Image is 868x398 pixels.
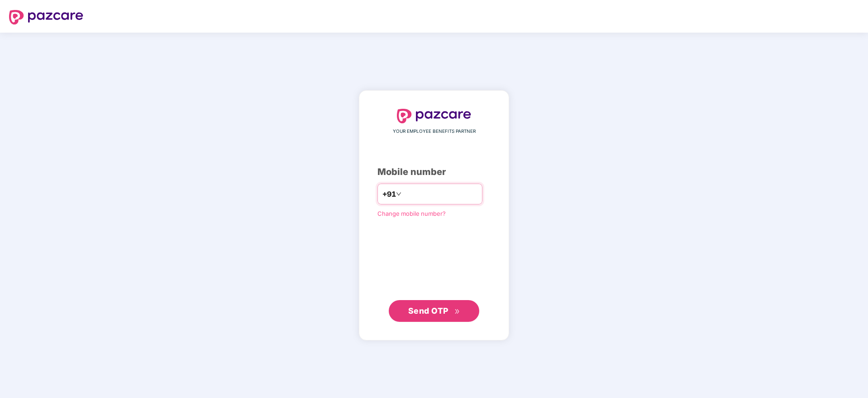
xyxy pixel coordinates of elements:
span: down [396,191,401,197]
span: YOUR EMPLOYEE BENEFITS PARTNER [393,128,476,135]
button: Send OTPdouble-right [389,300,479,322]
img: logo [397,109,471,123]
span: +91 [382,189,396,200]
div: Mobile number [377,165,491,179]
span: Send OTP [408,306,448,315]
a: Change mobile number? [377,210,446,217]
img: logo [9,10,83,24]
span: double-right [454,309,460,315]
